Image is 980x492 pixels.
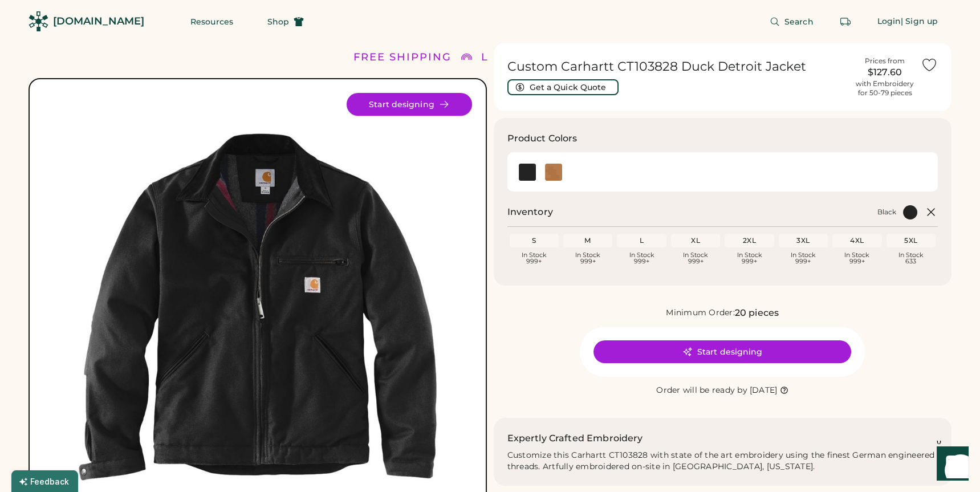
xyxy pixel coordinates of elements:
[735,306,779,320] div: 20 pieces
[901,16,938,27] div: | Sign up
[512,252,556,265] div: In Stock 999+
[865,56,905,66] div: Prices from
[507,450,938,473] div: Customize this Carhartt CT103828 with state of the art embroidery using the finest German enginee...
[507,59,849,75] h1: Custom Carhartt CT103828 Duck Detroit Jacket
[519,164,536,181] img: Black Swatch Image
[673,252,718,265] div: In Stock 999+
[781,252,826,265] div: In Stock 999+
[877,16,901,27] div: Login
[512,236,556,245] div: S
[507,79,619,95] button: Get a Quick Quote
[856,66,914,79] div: $127.60
[784,18,814,26] span: Search
[177,10,247,33] button: Resources
[835,236,879,245] div: 4XL
[507,432,643,445] h2: Expertly Crafted Embroidery
[856,79,914,97] div: with Embroidery for 50-79 pieces
[889,252,933,265] div: In Stock 633
[889,236,933,245] div: 5XL
[593,340,851,363] button: Start designing
[750,385,778,396] div: [DATE]
[53,14,144,29] div: [DOMAIN_NAME]
[347,93,472,116] button: Start designing
[507,132,578,145] h3: Product Colors
[545,164,562,181] img: Carhartt Brown Swatch Image
[519,164,536,181] div: Black
[656,385,747,396] div: Order will be ready by
[756,10,827,33] button: Search
[619,236,664,245] div: L
[566,252,610,265] div: In Stock 999+
[254,10,318,33] button: Shop
[781,236,826,245] div: 3XL
[267,18,289,26] span: Shop
[29,11,48,31] img: Rendered Logo - Screens
[926,441,975,490] iframe: Front Chat
[619,252,664,265] div: In Stock 999+
[353,50,452,65] div: FREE SHIPPING
[673,236,718,245] div: XL
[507,205,553,219] h2: Inventory
[877,208,896,217] div: Black
[566,236,610,245] div: M
[835,252,879,265] div: In Stock 999+
[666,307,735,319] div: Minimum Order:
[481,50,596,65] div: LOWER 48 STATES
[727,236,771,245] div: 2XL
[545,164,562,181] div: Carhartt Brown
[834,10,857,33] button: Retrieve an order
[727,252,771,265] div: In Stock 999+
